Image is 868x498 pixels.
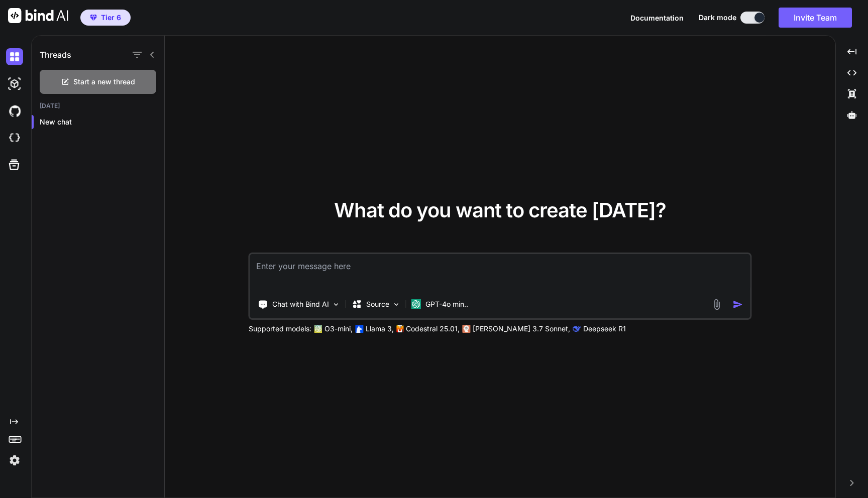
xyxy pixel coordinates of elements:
[366,299,389,309] p: Source
[732,299,743,310] img: icon
[397,325,404,332] img: Mistral-AI
[366,324,394,334] p: Llama 3,
[699,13,736,23] span: Dark mode
[356,325,364,333] img: Llama2
[8,8,68,23] img: Bind AI
[6,452,23,469] img: settings
[314,325,322,333] img: GPT-4
[425,299,468,309] p: GPT-4o min..
[32,102,164,110] h2: [DATE]
[463,325,471,333] img: claude
[779,8,852,28] button: Invite Team
[73,77,135,87] span: Start a new thread
[249,324,311,334] p: Supported models:
[392,300,401,309] img: Pick Models
[573,325,581,333] img: claude
[411,299,421,309] img: GPT-4o mini
[40,117,164,127] p: New chat
[332,300,341,309] img: Pick Tools
[334,198,666,222] span: What do you want to create [DATE]?
[473,324,570,334] p: [PERSON_NAME] 3.7 Sonnet,
[90,15,97,21] img: premium
[6,130,23,147] img: cloudideIcon
[101,13,121,23] span: Tier 6
[6,102,23,119] img: githubDark
[630,14,684,22] span: Documentation
[80,10,131,26] button: premiumTier 6
[272,299,329,309] p: Chat with Bind AI
[630,13,684,23] button: Documentation
[6,48,23,65] img: darkChat
[711,299,722,310] img: attachment
[583,324,626,334] p: Deepseek R1
[406,324,460,334] p: Codestral 25.01,
[40,49,71,61] h1: Threads
[324,324,353,334] p: O3-mini,
[6,75,23,92] img: darkAi-studio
